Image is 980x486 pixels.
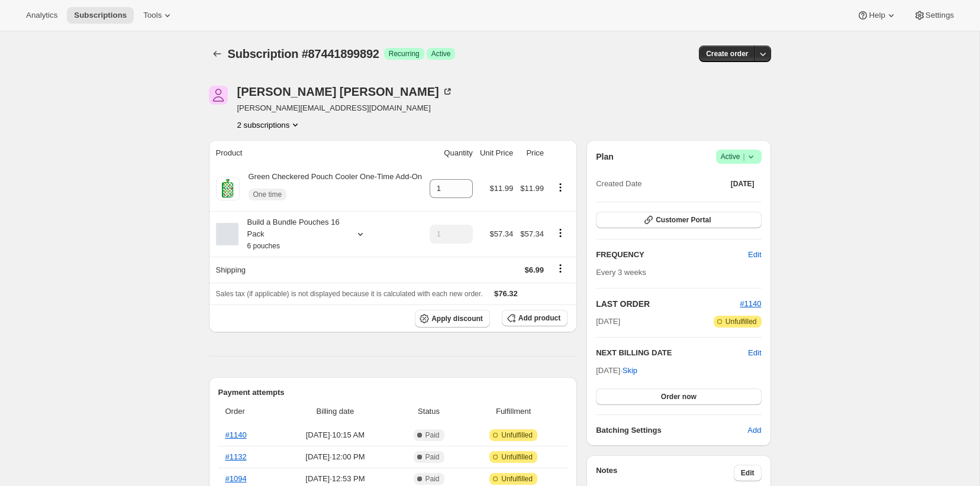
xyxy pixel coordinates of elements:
[740,421,768,440] button: Add
[279,406,391,417] span: Billing date
[615,361,644,380] button: Skip
[501,430,533,440] span: Unfulfilled
[489,184,513,193] span: $11.99
[279,451,391,463] span: [DATE] · 12:00 PM
[656,215,711,225] span: Customer Portal
[743,152,744,161] span: |
[731,179,755,189] span: [DATE]
[596,298,740,310] h2: LAST ORDER
[237,102,453,114] span: [PERSON_NAME][EMAIL_ADDRESS][DOMAIN_NAME]
[596,212,761,228] button: Customer Portal
[501,452,533,462] span: Unfulfilled
[596,268,646,277] span: Every 3 weeks
[398,406,459,417] span: Status
[216,290,483,298] span: Sales tax (if applicable) is not displayed because it is calculated with each new order.
[741,468,755,478] span: Edit
[869,11,885,20] span: Help
[425,452,440,462] span: Paid
[136,7,180,24] button: Tools
[596,249,748,261] h2: FREQUENCY
[747,425,761,436] span: Add
[426,140,476,166] th: Quantity
[520,184,544,193] span: $11.99
[596,178,641,190] span: Created Date
[389,49,420,59] span: Recurring
[225,430,247,439] a: #1140
[596,347,748,359] h2: NEXT BILLING DATE
[734,465,762,481] button: Edit
[431,314,483,323] span: Apply discount
[661,392,697,401] span: Order now
[425,474,440,484] span: Paid
[247,242,280,250] small: 6 pouches
[218,398,276,425] th: Order
[209,257,426,283] th: Shipping
[724,176,762,192] button: [DATE]
[431,49,451,59] span: Active
[67,7,134,24] button: Subscriptions
[240,171,423,206] div: Green Checkered Pouch Cooler One-Time Add-On
[26,11,57,20] span: Analytics
[494,289,518,298] span: $76.32
[19,7,65,24] button: Analytics
[218,177,238,200] img: product img
[209,86,228,105] span: david barberich
[596,366,637,375] span: [DATE] ·
[518,313,560,323] span: Add product
[228,47,379,60] span: Subscription #87441899892
[253,190,282,199] span: One time
[699,46,755,62] button: Create order
[466,406,560,417] span: Fulfillment
[279,429,391,441] span: [DATE] · 10:15 AM
[489,229,513,238] span: $57.34
[525,265,544,274] span: $6.99
[748,347,761,359] button: Edit
[596,465,734,481] h3: Notes
[74,11,127,20] span: Subscriptions
[209,140,426,166] th: Product
[502,310,568,326] button: Add product
[209,46,225,62] button: Subscriptions
[706,49,748,59] span: Create order
[551,181,570,194] button: Product actions
[741,245,768,264] button: Edit
[623,365,637,377] span: Skip
[907,7,961,24] button: Settings
[476,140,517,166] th: Unit Price
[237,119,302,131] button: Product actions
[740,298,761,310] button: #1140
[596,151,614,163] h2: Plan
[425,430,440,440] span: Paid
[501,474,533,484] span: Unfulfilled
[596,425,747,436] h6: Batching Settings
[721,151,757,163] span: Active
[218,387,568,398] h2: Payment attempts
[237,86,453,98] div: [PERSON_NAME] [PERSON_NAME]
[551,262,570,275] button: Shipping actions
[520,229,544,238] span: $57.34
[926,11,954,20] span: Settings
[596,388,761,405] button: Order now
[143,11,162,20] span: Tools
[596,316,620,328] span: [DATE]
[238,216,345,252] div: Build a Bundle Pouches 16 Pack
[415,310,490,328] button: Apply discount
[726,317,757,326] span: Unfulfilled
[225,452,247,461] a: #1132
[748,249,761,261] span: Edit
[279,473,391,485] span: [DATE] · 12:53 PM
[225,474,247,483] a: #1094
[740,299,761,308] a: #1140
[850,7,904,24] button: Help
[517,140,547,166] th: Price
[551,226,570,239] button: Product actions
